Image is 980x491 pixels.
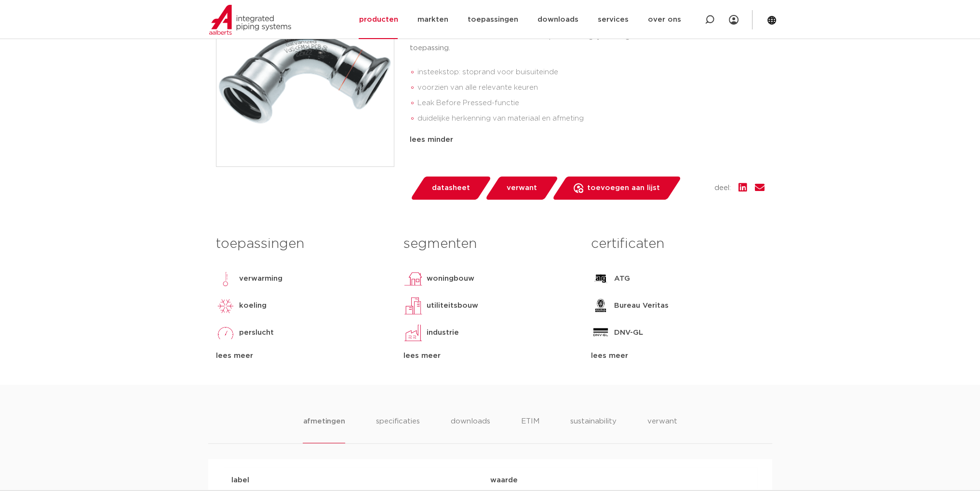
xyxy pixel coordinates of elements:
[239,327,274,339] p: perslucht
[587,180,660,196] span: toevoegen aan lijst
[521,416,539,443] li: ETIM
[427,300,478,312] p: utiliteitsbouw
[403,296,423,315] img: utiliteitsbouw
[216,323,235,342] img: perslucht
[427,273,474,285] p: woningbouw
[591,350,764,362] div: lees meer
[216,350,389,362] div: lees meer
[570,416,617,443] li: sustainability
[216,234,389,254] h3: toepassingen
[216,269,235,288] img: verwarming
[591,269,610,288] img: ATG
[303,416,345,443] li: afmetingen
[451,416,490,443] li: downloads
[239,273,282,285] p: verwarming
[403,323,423,342] img: industrie
[591,323,610,342] img: DNV-GL
[403,234,577,254] h3: segmenten
[507,180,537,196] span: verwant
[376,416,420,443] li: specificaties
[614,273,630,285] p: ATG
[614,327,643,339] p: DNV-GL
[714,182,731,194] span: deel:
[417,95,765,111] li: Leak Before Pressed-functie
[410,177,492,200] a: datasheet
[410,134,765,146] div: lees minder
[239,300,267,312] p: koeling
[484,177,559,200] a: verwant
[403,269,423,288] img: woningbouw
[216,296,235,315] img: koeling
[591,296,610,315] img: Bureau Veritas
[591,234,764,254] h3: certificaten
[490,475,749,486] p: waarde
[231,475,490,486] p: label
[417,80,765,95] li: voorzien van alle relevante keuren
[417,111,765,126] li: duidelijke herkenning van materiaal en afmeting
[427,327,459,339] p: industrie
[614,300,669,312] p: Bureau Veritas
[647,416,677,443] li: verwant
[432,180,470,196] span: datasheet
[417,65,765,80] li: insteekstop: stoprand voor buisuiteinde
[403,350,577,362] div: lees meer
